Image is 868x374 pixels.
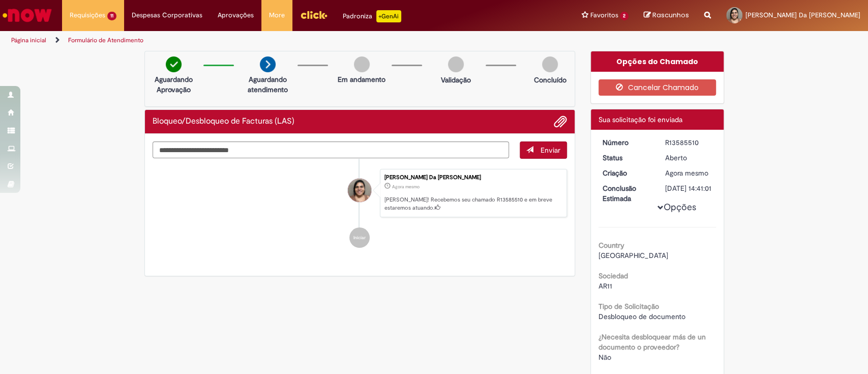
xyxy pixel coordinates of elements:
[260,56,276,72] img: arrow-next.png
[68,36,143,44] a: Formulário de Atendimento
[300,7,327,22] img: click_logo_yellow_360x200.png
[745,11,860,19] span: [PERSON_NAME] Da [PERSON_NAME]
[8,31,571,50] ul: Trilhas de página
[595,168,657,178] dt: Criação
[598,353,611,362] span: Não
[392,184,420,190] time: 01/10/2025 11:40:58
[348,179,371,202] div: Lorena Rouxinol Da Cunha
[595,183,657,204] dt: Conclusão Estimada
[665,168,708,178] span: Agora mesmo
[354,56,370,72] img: img-circle-grey.png
[153,117,294,126] h2: Bloqueo/Desbloqueo de Facturas (LAS) Histórico de tíquete
[554,115,567,128] button: Adicionar anexos
[269,10,285,20] span: More
[1,5,53,25] img: ServiceNow
[376,10,401,22] p: +GenAi
[595,137,657,148] dt: Número
[153,141,510,159] textarea: Digite sua mensagem aqui...
[620,12,628,20] span: 2
[598,332,706,352] b: ¿Necesita desbloquear más de un documento o proveedor?
[598,251,668,260] span: [GEOGRAPHIC_DATA]
[11,36,46,44] a: Página inicial
[591,51,724,72] div: Opções do Chamado
[598,115,682,124] span: Sua solicitação foi enviada
[70,10,105,20] span: Requisições
[665,153,712,163] div: Aberto
[644,11,689,20] a: Rascunhos
[590,10,618,20] span: Favoritos
[541,146,560,155] span: Enviar
[132,10,202,20] span: Despesas Corporativas
[448,56,464,72] img: img-circle-grey.png
[665,168,712,178] div: 01/10/2025 11:40:58
[338,74,385,84] p: Em andamento
[392,184,420,190] span: Agora mesmo
[542,56,558,72] img: img-circle-grey.png
[595,153,657,163] dt: Status
[343,10,401,22] div: Padroniza
[153,169,567,218] li: Lorena Rouxinol Da Cunha
[384,175,561,181] div: [PERSON_NAME] Da [PERSON_NAME]
[441,75,471,85] p: Validação
[598,281,612,291] span: AR11
[243,74,292,95] p: Aguardando atendimento
[598,302,659,311] b: Tipo de Solicitação
[598,271,628,280] b: Sociedad
[652,10,689,20] span: Rascunhos
[665,183,712,193] div: [DATE] 14:41:01
[107,12,116,20] span: 11
[166,56,182,72] img: check-circle-green.png
[218,10,254,20] span: Aprovações
[149,74,198,95] p: Aguardando Aprovação
[153,159,567,258] ul: Histórico de tíquete
[598,241,624,250] b: Country
[598,79,716,96] button: Cancelar Chamado
[598,312,685,321] span: Desbloqueo de documento
[520,141,567,159] button: Enviar
[533,75,566,85] p: Concluído
[384,196,561,212] p: [PERSON_NAME]! Recebemos seu chamado R13585510 e em breve estaremos atuando.
[665,137,712,148] div: R13585510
